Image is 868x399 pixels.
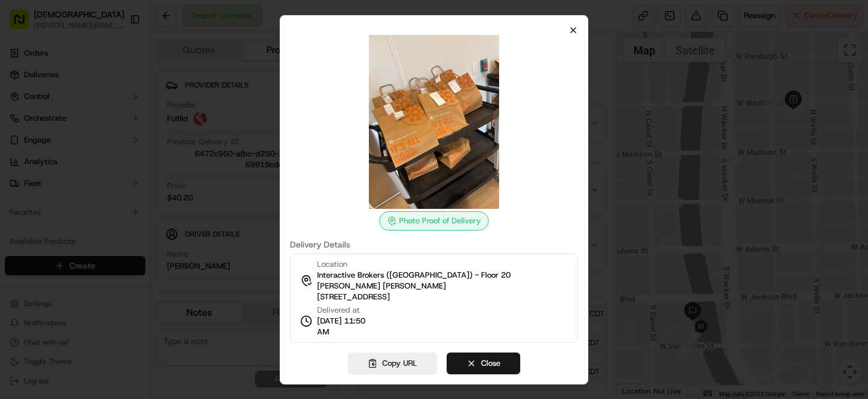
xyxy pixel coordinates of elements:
input: Got a question? Start typing here... [31,78,217,91]
span: [STREET_ADDRESS] [317,292,390,302]
a: 💻API Documentation [97,170,198,192]
a: 📗Knowledge Base [7,170,97,192]
p: Welcome 👋 [12,48,219,68]
img: photo_proof_of_delivery image [347,35,521,209]
div: We're available if you need us! [41,127,153,137]
button: Close [447,353,520,374]
span: Pylon [120,205,146,214]
a: Powered byPylon [85,204,146,214]
button: Copy URL [348,353,437,374]
label: Delivery Details [290,240,578,249]
span: API Documentation [114,175,193,187]
span: Interactive Brokers ([GEOGRAPHIC_DATA]) - Floor 20 [PERSON_NAME] [PERSON_NAME] [317,270,568,292]
span: [DATE] 11:50 AM [317,316,373,337]
span: Location [317,259,347,270]
div: Photo Proof of Delivery [379,211,489,231]
div: Start new chat [41,115,198,127]
button: Start new chat [205,119,219,133]
div: 💻 [102,176,112,186]
span: Delivered at [317,305,373,316]
img: Nash [12,12,36,36]
div: 📗 [12,176,22,186]
span: Knowledge Base [24,175,92,187]
img: 1736555255976-a54dd68f-1ca7-489b-9aae-adbdc363a1c4 [12,115,34,137]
